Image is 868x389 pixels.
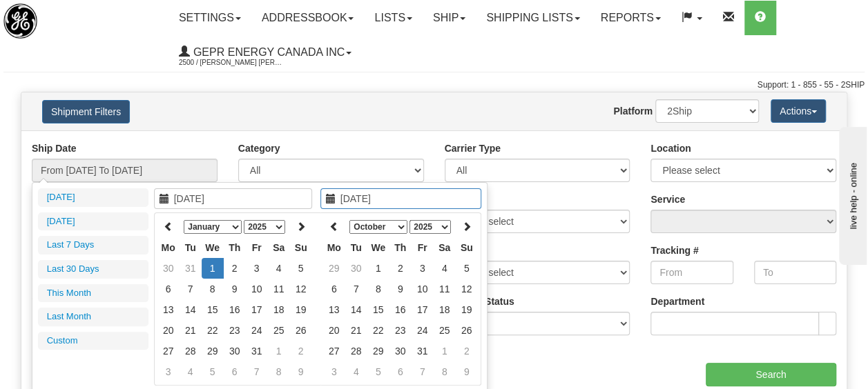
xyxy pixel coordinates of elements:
[202,258,224,279] td: 1
[445,141,501,155] label: Carrier Type
[650,295,704,308] label: Department
[3,79,865,91] div: Support: 1 - 855 - 55 - 2SHIP
[157,237,180,258] th: Mo
[706,363,836,386] input: Search
[3,3,37,39] img: logo2500.jpg
[290,237,312,258] th: Su
[412,258,434,279] td: 3
[367,341,389,361] td: 29
[180,258,202,279] td: 31
[456,258,478,279] td: 5
[345,258,367,279] td: 30
[10,12,128,22] div: live help - online
[238,141,280,155] label: Category
[323,258,345,279] td: 29
[367,258,389,279] td: 1
[38,284,148,303] li: This Month
[246,361,268,382] td: 7
[224,258,246,279] td: 2
[323,341,345,361] td: 27
[179,56,282,70] span: 2500 / [PERSON_NAME] [PERSON_NAME]
[345,320,367,341] td: 21
[389,258,412,279] td: 2
[246,299,268,320] td: 17
[180,320,202,341] td: 21
[423,1,476,35] a: Ship
[836,124,867,265] iframe: chat widget
[268,299,290,320] td: 18
[754,261,836,284] input: To
[224,361,246,382] td: 6
[180,279,202,299] td: 7
[251,1,365,35] a: Addressbook
[456,279,478,299] td: 12
[32,141,77,155] label: Ship Date
[650,261,733,284] input: From
[389,279,412,299] td: 9
[434,341,456,361] td: 1
[157,341,180,361] td: 27
[180,341,202,361] td: 28
[290,258,312,279] td: 5
[246,237,268,258] th: Fr
[202,341,224,361] td: 29
[157,258,180,279] td: 30
[412,279,434,299] td: 10
[345,279,367,299] td: 7
[323,320,345,341] td: 20
[290,361,312,382] td: 9
[389,237,412,258] th: Th
[456,320,478,341] td: 26
[434,320,456,341] td: 25
[168,1,251,35] a: Settings
[38,212,148,231] li: [DATE]
[168,35,362,70] a: GEPR Energy Canada Inc 2500 / [PERSON_NAME] [PERSON_NAME]
[224,299,246,320] td: 16
[290,299,312,320] td: 19
[42,100,130,123] button: Shipment Filters
[202,299,224,320] td: 15
[224,279,246,299] td: 9
[224,341,246,361] td: 30
[246,320,268,341] td: 24
[157,361,180,382] td: 3
[412,320,434,341] td: 24
[434,361,456,382] td: 8
[323,361,345,382] td: 3
[367,237,389,258] th: We
[389,320,412,341] td: 23
[650,192,685,206] label: Service
[246,258,268,279] td: 3
[412,237,434,258] th: Fr
[434,237,456,258] th: Sa
[202,237,224,258] th: We
[412,299,434,320] td: 17
[180,237,202,258] th: Tu
[345,361,367,382] td: 4
[268,361,290,382] td: 8
[456,237,478,258] th: Su
[38,260,148,279] li: Last 30 Days
[38,188,148,207] li: [DATE]
[290,320,312,341] td: 26
[323,299,345,320] td: 13
[345,341,367,361] td: 28
[434,299,456,320] td: 18
[268,279,290,299] td: 11
[389,299,412,320] td: 16
[650,141,691,155] label: Location
[389,341,412,361] td: 30
[202,320,224,341] td: 22
[323,279,345,299] td: 6
[202,361,224,382] td: 5
[290,279,312,299] td: 12
[412,341,434,361] td: 31
[323,237,345,258] th: Mo
[268,258,290,279] td: 4
[246,279,268,299] td: 10
[268,237,290,258] th: Sa
[157,299,180,320] td: 13
[412,361,434,382] td: 7
[590,1,671,35] a: Reports
[476,1,590,35] a: Shipping lists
